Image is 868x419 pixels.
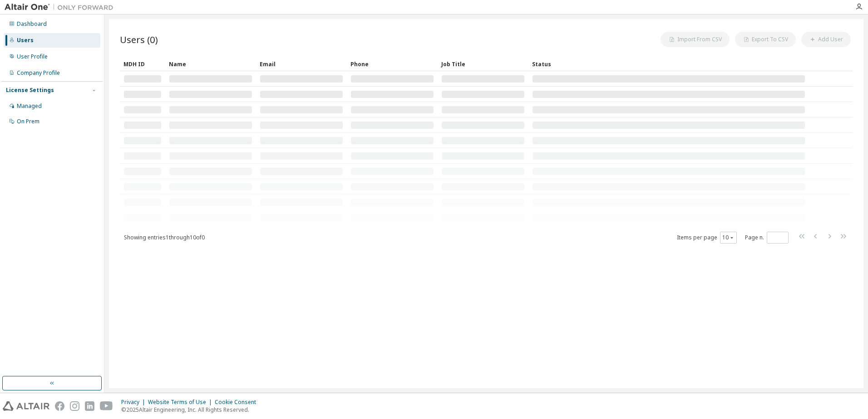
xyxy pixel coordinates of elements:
div: Website Terms of Use [148,399,215,406]
div: Dashboard [17,20,47,28]
div: Job Title [441,57,525,71]
span: Showing entries 1 through 10 of 0 [124,234,205,241]
span: Users (0) [120,33,158,46]
div: Cookie Consent [215,399,261,406]
div: MDH ID [123,57,162,71]
div: Company Profile [17,69,60,77]
img: youtube.svg [100,401,113,411]
div: License Settings [6,87,54,94]
div: Managed [17,102,42,110]
img: instagram.svg [70,401,79,411]
div: User Profile [17,53,48,60]
img: linkedin.svg [85,401,94,411]
div: Status [532,57,805,71]
button: Export To CSV [735,32,796,47]
div: Email [260,57,343,71]
div: Privacy [121,399,148,406]
button: Import From CSV [661,32,730,47]
p: © 2025 Altair Engineering, Inc. All Rights Reserved. [121,406,261,414]
span: Items per page [677,232,737,244]
img: altair_logo.svg [3,401,49,411]
div: Name [169,57,252,71]
div: Users [17,37,34,44]
button: 10 [722,234,735,241]
span: Page n. [745,232,789,244]
div: On Prem [17,118,39,125]
img: facebook.svg [55,401,64,411]
button: Add User [801,32,851,47]
div: Phone [350,57,434,71]
img: Altair One [5,3,118,12]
